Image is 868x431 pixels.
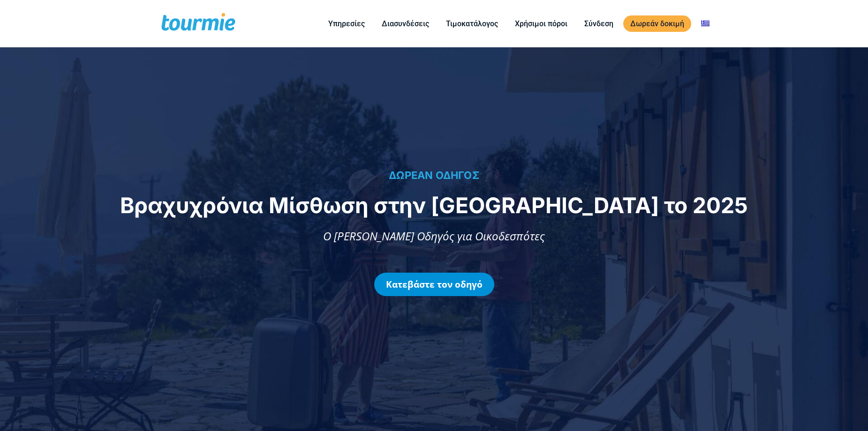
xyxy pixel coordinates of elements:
a: Τιμοκατάλογος [439,18,505,30]
a: Κατεβάστε τον οδηγό [374,273,494,296]
a: Διασυνδέσεις [375,18,436,30]
span: Βραχυχρόνια Μίσθωση στην [GEOGRAPHIC_DATA] το 2025 [120,192,748,218]
a: Χρήσιμοι πόροι [508,18,574,30]
a: Υπηρεσίες [321,18,372,30]
a: Σύνδεση [577,18,620,30]
a: Δωρεάν δοκιμή [623,15,691,32]
span: Ο [PERSON_NAME] Οδηγός για Οικοδεσπότες [323,228,545,244]
a: Αλλαγή σε [694,18,717,30]
span: ΔΩΡΕΑΝ ΟΔΗΓΟΣ [389,169,479,181]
